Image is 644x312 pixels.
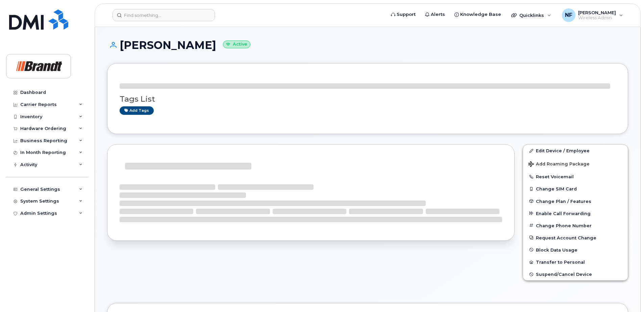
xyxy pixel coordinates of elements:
span: Suspend/Cancel Device [536,272,592,277]
button: Change Plan / Features [523,195,628,207]
button: Transfer to Personal [523,256,628,268]
button: Suspend/Cancel Device [523,268,628,280]
span: Change Plan / Features [536,199,591,204]
span: Add Roaming Package [528,161,590,168]
button: Request Account Change [523,232,628,244]
span: Enable Call Forwarding [536,211,591,216]
button: Add Roaming Package [523,157,628,171]
button: Reset Voicemail [523,171,628,183]
button: Block Data Usage [523,244,628,256]
a: Add tags [120,106,154,115]
h1: [PERSON_NAME] [107,39,628,51]
button: Change SIM Card [523,183,628,195]
small: Active [223,41,250,48]
a: Edit Device / Employee [523,145,628,157]
button: Enable Call Forwarding [523,207,628,219]
button: Change Phone Number [523,219,628,232]
h3: Tags List [120,95,616,103]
